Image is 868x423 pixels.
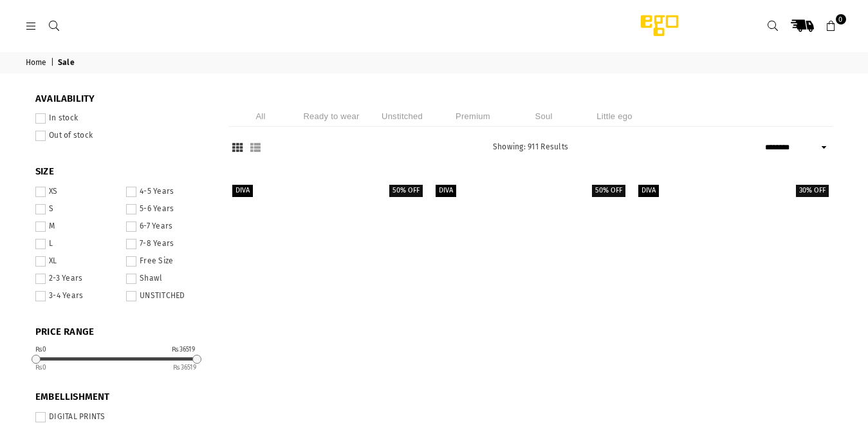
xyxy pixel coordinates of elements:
li: Unstitched [370,106,434,127]
li: All [228,106,293,127]
button: Grid View [228,142,246,154]
label: 6-7 Years [126,221,209,232]
label: Shawl [126,274,209,284]
label: 3-4 Years [35,291,118,301]
li: Ready to wear [299,106,364,127]
label: Diva [232,185,253,197]
span: | [51,58,56,68]
li: Premium [441,106,505,127]
label: Diva [638,185,659,197]
div: ₨36519 [172,346,195,353]
label: 2-3 Years [35,274,118,284]
a: Search [43,21,66,30]
label: In stock [35,113,209,124]
label: 30% off [796,185,829,197]
button: List View [246,142,264,154]
label: 50% off [592,185,625,197]
span: Availability [35,93,209,106]
label: Free Size [126,256,209,267]
span: Sale [58,58,77,68]
label: 5-6 Years [126,204,209,214]
a: Search [762,14,785,37]
li: Little ego [582,106,647,127]
ins: 0 [35,364,47,371]
a: Home [26,58,49,68]
label: XL [35,256,118,267]
a: Menu [20,21,43,30]
ins: 36519 [173,364,196,371]
span: PRICE RANGE [35,326,209,339]
span: EMBELLISHMENT [35,391,209,404]
nav: breadcrumbs [16,52,853,73]
label: S [35,204,118,214]
li: Soul [512,106,576,127]
a: 0 [820,14,843,37]
label: L [35,239,118,249]
span: Showing: 911 Results [493,142,568,151]
label: 4-5 Years [126,187,209,197]
div: ₨0 [35,346,47,353]
img: Ego [605,13,714,39]
label: UNSTITCHED [126,291,209,301]
label: 50% off [389,185,423,197]
label: DIGITAL PRINTS [35,412,209,422]
label: Diva [436,185,456,197]
label: XS [35,187,118,197]
label: Out of stock [35,131,209,141]
span: SIZE [35,165,209,178]
label: M [35,221,118,232]
span: 0 [836,14,846,24]
label: 7-8 Years [126,239,209,249]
